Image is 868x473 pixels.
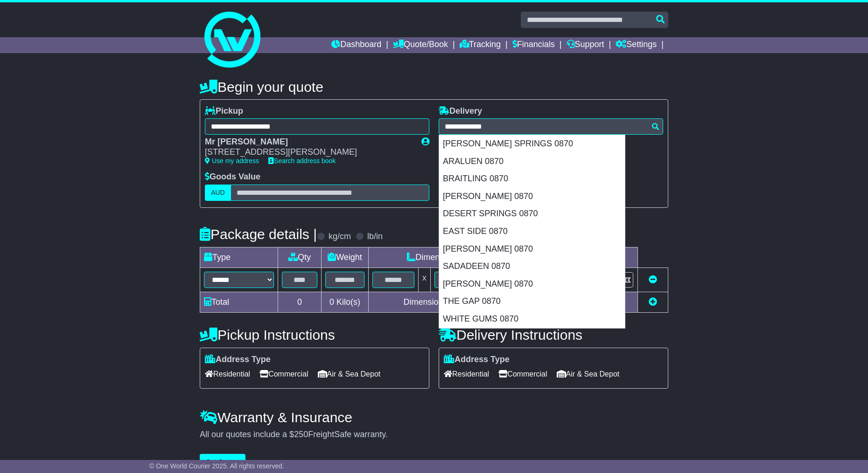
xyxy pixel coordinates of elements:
span: Residential [444,367,489,381]
h4: Pickup Instructions [200,327,429,343]
div: [PERSON_NAME] 0870 [439,188,625,206]
div: WHITE GUMS 0870 [439,310,625,328]
div: THE GAP 0870 [439,293,625,310]
td: Type [200,247,278,267]
div: ARALUEN 0870 [439,153,625,171]
div: DESERT SPRINGS 0870 [439,205,625,223]
td: Kilo(s) [322,292,369,312]
div: BRAITLING 0870 [439,170,625,188]
td: Dimensions (L x W x H) [368,247,542,267]
span: Air & Sea Depot [557,367,620,381]
label: Delivery [439,106,482,117]
div: [PERSON_NAME] 0870 [439,275,625,293]
div: [PERSON_NAME] 0870 [439,240,625,258]
td: Dimensions in Centimetre(s) [368,292,542,312]
h4: Delivery Instructions [439,327,668,343]
a: Remove this item [649,275,657,284]
div: [STREET_ADDRESS][PERSON_NAME] [205,147,412,158]
a: Add new item [649,297,657,307]
td: x [418,267,430,292]
span: Commercial [259,367,308,381]
div: Mr [PERSON_NAME] [205,137,412,147]
h4: Warranty & Insurance [200,410,668,425]
a: Quote/Book [393,37,448,53]
span: Residential [205,367,250,381]
a: Tracking [460,37,501,53]
a: Settings [616,37,657,53]
typeahead: Please provide city [439,118,663,135]
span: 250 [294,430,308,439]
label: Pickup [205,106,243,117]
label: Address Type [205,355,271,365]
label: kg/cm [329,232,351,242]
div: EAST SIDE 0870 [439,223,625,240]
div: All our quotes include a $ FreightSafe warranty. [200,430,668,440]
span: 0 [329,297,334,307]
label: Goods Value [205,172,260,182]
a: Support [567,37,604,53]
button: Get Quotes [200,454,245,470]
h4: Package details | [200,226,317,242]
span: Commercial [498,367,547,381]
div: SADADEEN 0870 [439,258,625,275]
td: Qty [278,247,322,267]
label: AUD [205,185,231,201]
a: Use my address [205,157,259,165]
h4: Begin your quote [200,79,668,95]
a: Financials [512,37,555,53]
td: Weight [322,247,369,267]
td: 0 [278,292,322,312]
div: [PERSON_NAME] SPRINGS 0870 [439,135,625,153]
label: lb/in [367,232,383,242]
a: Search address book [268,157,336,165]
a: Dashboard [331,37,381,53]
label: Address Type [444,355,510,365]
span: Air & Sea Depot [318,367,381,381]
span: © One World Courier 2025. All rights reserved. [149,462,284,470]
td: Total [200,292,278,312]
